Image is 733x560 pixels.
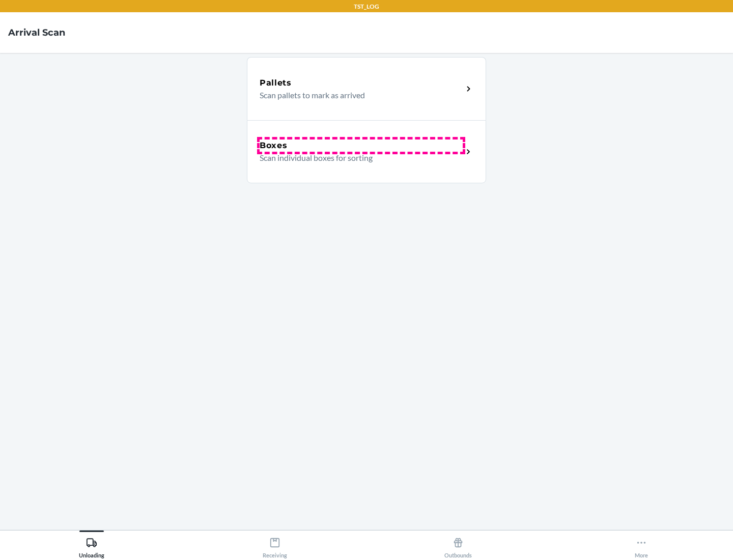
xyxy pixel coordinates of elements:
[247,120,486,183] a: BoxesScan individual boxes for sorting
[8,26,65,39] h4: Arrival Scan
[260,139,288,152] h5: Boxes
[260,77,292,89] h5: Pallets
[550,530,733,558] button: More
[260,152,455,164] p: Scan individual boxes for sorting
[183,530,366,558] button: Receiving
[247,57,486,120] a: PalletsScan pallets to mark as arrived
[366,530,550,558] button: Outbounds
[263,533,287,558] div: Receiving
[444,533,472,558] div: Outbounds
[260,89,455,101] p: Scan pallets to mark as arrived
[79,533,104,558] div: Unloading
[635,533,648,558] div: More
[354,2,379,11] p: TST_LOG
